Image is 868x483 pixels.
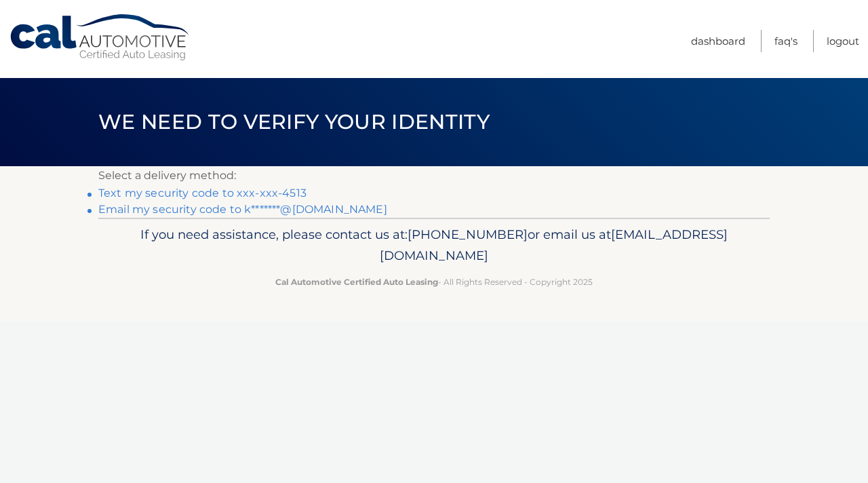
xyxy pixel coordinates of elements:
[98,166,770,185] p: Select a delivery method:
[275,277,438,287] strong: Cal Automotive Certified Auto Leasing
[98,187,307,199] a: Text my security code to xxx-xxx-4513
[107,224,761,267] p: If you need assistance, please contact us at: or email us at
[774,30,797,52] a: FAQ's
[98,109,490,134] span: We need to verify your identity
[691,30,745,52] a: Dashboard
[9,14,192,62] a: Cal Automotive
[98,203,387,216] a: Email my security code to k*******@[DOMAIN_NAME]
[408,227,528,242] span: [PHONE_NUMBER]
[107,275,761,289] p: - All Rights Reserved - Copyright 2025
[827,30,859,52] a: Logout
